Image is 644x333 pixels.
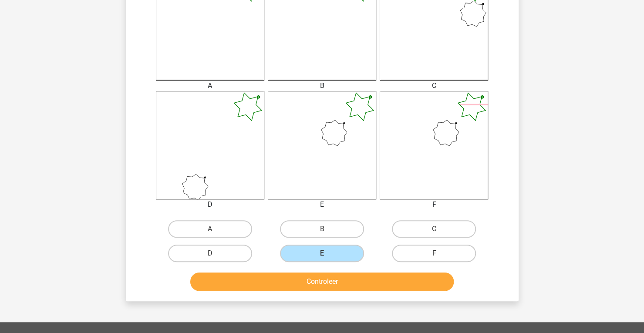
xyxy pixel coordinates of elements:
[261,199,383,210] div: E
[168,220,252,238] label: A
[261,81,383,91] div: B
[373,81,495,91] div: C
[392,220,476,238] label: C
[373,199,495,210] div: F
[392,245,476,262] label: F
[149,199,271,210] div: D
[149,81,271,91] div: A
[280,245,364,262] label: E
[168,245,252,262] label: D
[280,220,364,238] label: B
[190,272,454,291] button: Controleer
